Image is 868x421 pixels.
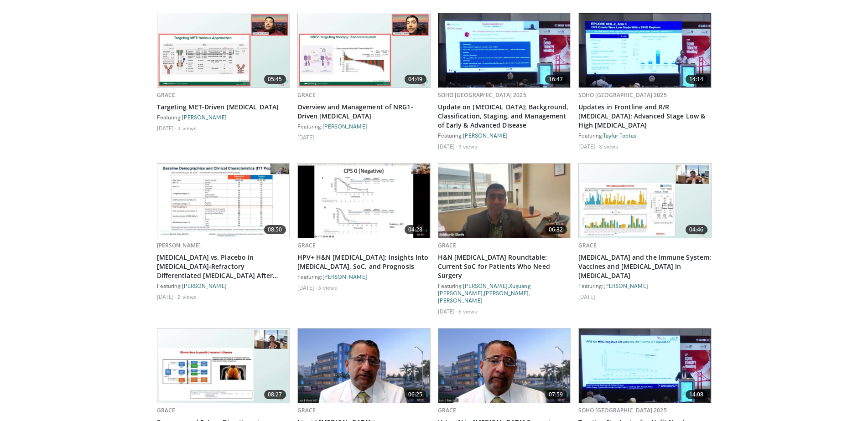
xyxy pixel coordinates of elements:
a: SOHO [GEOGRAPHIC_DATA] 2025 [438,91,526,99]
div: Featuring: [157,282,290,289]
a: Targeting MET-Driven [MEDICAL_DATA] [157,103,290,112]
span: 14:14 [686,75,707,84]
a: [PERSON_NAME] [322,273,367,280]
img: ed1ac905-cc0a-46b4-bb49-eed5abc01533.620x360_q85_upscale.jpg [157,329,290,403]
img: d2b2b250-7874-421c-8ad2-90bcd9713e3a.620x360_q85_upscale.jpg [579,164,711,238]
a: GRACE [297,241,316,249]
span: 05:45 [264,75,286,84]
a: [PERSON_NAME] [463,132,508,139]
a: 04:28 [298,164,430,238]
a: 04:46 [579,164,711,238]
div: Featuring: [578,282,712,289]
a: Overview and Management of NRG1-Driven [MEDICAL_DATA] [297,103,431,121]
li: 3 views [318,284,337,291]
a: GRACE [578,241,597,249]
a: 14:08 [579,329,711,403]
a: GRACE [297,91,316,99]
div: Featuring: [297,273,431,280]
li: [DATE] [438,143,457,150]
a: Xuguang [PERSON_NAME] [438,282,530,296]
span: 16:47 [545,75,567,84]
a: [PERSON_NAME] [322,123,367,129]
li: 3 views [177,124,197,132]
span: 06:25 [405,390,426,399]
a: [PERSON_NAME] [438,297,483,303]
li: [DATE] [297,284,317,291]
li: [DATE] [297,133,315,141]
a: [PERSON_NAME] [603,282,648,289]
a: GRACE [297,406,316,414]
div: Featuring: [297,123,431,130]
div: Featuring: [438,132,571,139]
a: 14:14 [579,13,711,87]
div: Featuring: [578,132,712,139]
span: 07:59 [545,390,567,399]
a: [PERSON_NAME] [182,282,227,289]
li: 2 views [177,293,197,300]
a: Update on [MEDICAL_DATA]: Background, Classification, Staging, and Management of Early & Advanced... [438,103,571,130]
a: Tayfur Toptas [603,132,636,139]
a: 06:25 [298,329,430,403]
a: 16:47 [438,13,571,87]
a: HPV+ H&N [MEDICAL_DATA]: Insights Into [MEDICAL_DATA], SoC, and Prognosis [297,253,431,271]
a: Updates in Frontline and R/R [MEDICAL_DATA]: Advanced Stage Low & High [MEDICAL_DATA] [578,103,712,130]
a: GRACE [438,241,457,249]
a: 07:59 [438,329,571,403]
a: SOHO [GEOGRAPHIC_DATA] 2025 [578,406,667,414]
span: 04:46 [686,225,707,234]
a: GRACE [157,91,176,99]
a: GRACE [438,406,457,414]
a: H&N [MEDICAL_DATA] Roundtable: Current SoC for Patients Who Need Surgery [438,253,571,280]
img: 1017933a-27dc-46fc-9f47-d77ab86ea2b2.620x360_q85_upscale.jpg [579,13,711,87]
img: b5f9aba9-949b-4514-91d8-b83a99182540.620x360_q85_upscale.jpg [438,329,571,403]
img: d14b5208-46a4-491b-a1f6-c483c87127dc.620x360_q85_upscale.jpg [298,13,430,87]
a: [PERSON_NAME] [182,114,227,120]
a: 08:27 [157,329,290,403]
a: [MEDICAL_DATA] and the Immune System: Vaccines and [MEDICAL_DATA] in [MEDICAL_DATA] [578,253,712,280]
span: 04:49 [405,75,426,84]
img: deaee360-48d2-4cb1-beb6-043e379c2238.620x360_q85_upscale.jpg [438,164,571,238]
img: b6bd943c-0352-43c5-99f6-7c5a3dc9b6dd.620x360_q85_upscale.jpg [579,329,711,403]
li: [DATE] [157,124,177,132]
a: 04:49 [298,13,430,87]
img: fc027020-9506-499e-9a59-459259fe2ca8.620x360_q85_upscale.jpg [157,164,290,238]
a: [PERSON_NAME] [463,282,508,289]
a: SOHO [GEOGRAPHIC_DATA] 2025 [578,91,667,99]
img: 6ecead7b-a4d3-4100-8d15-d2e37b5071c4.620x360_q85_upscale.jpg [157,13,290,87]
div: Featuring: [157,113,290,121]
li: [DATE] [578,143,598,150]
a: 05:45 [157,13,290,87]
li: 3 views [599,143,618,150]
li: [DATE] [157,293,177,300]
img: 911a8e79-bc4a-4283-8d4c-66e343d718fb.620x360_q85_upscale.jpg [438,13,571,87]
span: 08:50 [264,225,286,234]
span: 04:28 [405,225,426,234]
span: 08:27 [264,390,286,399]
a: [MEDICAL_DATA] vs. Placebo in [MEDICAL_DATA]-Refractory Differentiated [MEDICAL_DATA] After Prior... [157,253,290,280]
span: 14:08 [686,390,707,399]
li: 6 views [458,308,477,315]
div: Featuring: , , , [438,282,571,304]
img: e139de91-191f-492f-9a87-68a2e4f2b823.620x360_q85_upscale.jpg [298,164,430,238]
li: 9 views [458,143,477,150]
img: 0df2c1dc-fd5c-47ff-855f-928319d4e5c0.620x360_q85_upscale.jpg [298,329,430,403]
a: 06:32 [438,164,571,238]
li: [DATE] [578,293,596,300]
a: GRACE [157,406,176,414]
span: 06:32 [545,225,567,234]
a: [PERSON_NAME] [157,241,201,249]
li: [DATE] [438,308,457,315]
a: 08:50 [157,164,290,238]
a: [PERSON_NAME] [484,290,529,296]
